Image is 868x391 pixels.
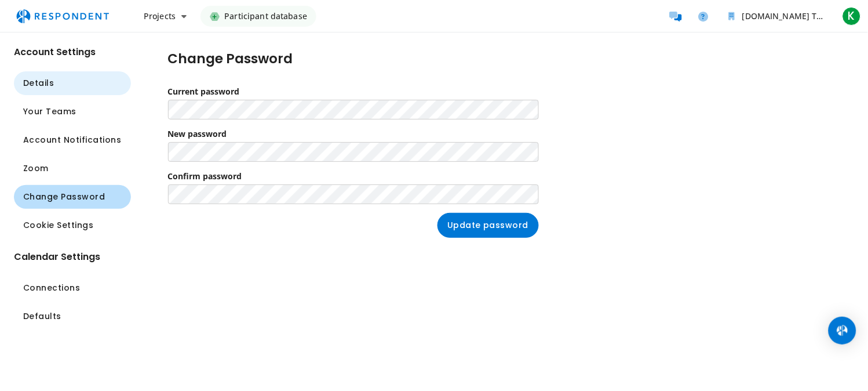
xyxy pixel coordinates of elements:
[168,171,242,182] label: Confirm password
[134,6,196,27] button: Projects
[144,10,176,21] span: Projects
[840,6,863,27] button: K
[23,106,76,118] span: Your Teams
[224,6,307,27] span: Participant database
[14,157,131,180] button: Navigate to Zoom
[23,219,94,231] span: Cookie Settings
[14,128,131,152] button: Navigate to Account Notifications
[692,5,715,28] a: Help and support
[23,191,105,203] span: Change Password
[437,213,539,238] button: Update password
[23,282,81,294] span: Connections
[14,305,131,328] button: Navigate to Defaults
[829,317,856,345] div: Open Intercom Messenger
[23,77,54,89] span: Details
[14,71,131,95] button: Navigate to Details
[23,162,49,175] span: Zoom
[23,310,61,323] span: Defaults
[23,134,122,146] span: Account Notifications
[168,51,293,67] h1: Change Password
[14,185,131,209] button: Navigate to Change Password
[14,251,131,262] h2: Calendar Settings
[14,46,131,57] h2: Account Settings
[664,5,687,28] a: Message participants
[200,6,316,27] a: Participant database
[9,5,116,27] img: respondent-logo.png
[14,213,131,237] button: Navigate to Cookie Settings
[14,100,131,124] button: Navigate to Your Teams
[742,10,834,21] span: [DOMAIN_NAME] Team
[720,6,836,27] button: Kay.Co Team
[447,219,529,231] span: Update password
[14,276,131,300] button: Navigate to Connections
[168,128,227,139] label: New password
[168,86,240,97] label: Current password
[843,7,861,26] span: K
